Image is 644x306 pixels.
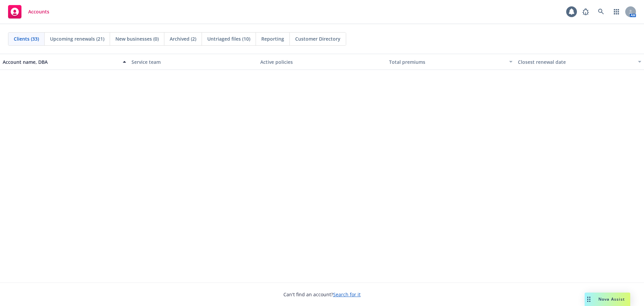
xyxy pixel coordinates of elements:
span: Accounts [28,9,49,14]
button: Active policies [258,54,386,70]
span: Untriaged files (10) [207,35,250,42]
span: Upcoming renewals (21) [50,35,104,42]
a: Search [594,5,608,18]
span: Customer Directory [295,35,340,42]
button: Nova Assist [585,293,630,306]
div: Account name, DBA [3,58,119,65]
a: Switch app [610,5,623,18]
span: Reporting [261,35,284,42]
span: Archived (2) [170,35,196,42]
a: Report a Bug [579,5,592,18]
div: Total premiums [389,58,505,65]
div: Active policies [260,58,384,65]
button: Service team [129,54,258,70]
span: Can't find an account? [283,291,361,298]
button: Closest renewal date [515,54,644,70]
a: Accounts [5,2,52,21]
span: Clients (33) [14,35,39,42]
div: Service team [131,58,255,65]
span: Nova Assist [598,296,625,302]
button: Total premiums [386,54,515,70]
div: Closest renewal date [518,58,634,65]
a: Search for it [333,291,361,298]
span: New businesses (0) [115,35,159,42]
div: Drag to move [585,293,593,306]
